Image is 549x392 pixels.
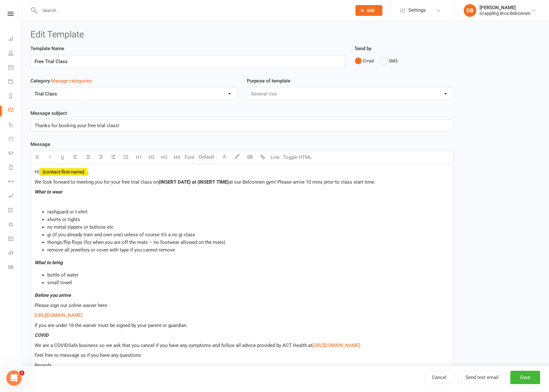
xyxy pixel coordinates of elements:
span: [URL][DOMAIN_NAME] [35,312,83,318]
span: rashguard or t-shirt [47,209,88,215]
span: COVID [35,332,49,338]
h3: Edit Template [30,30,540,40]
label: Send by [355,45,371,52]
span: bottle of water [47,272,78,278]
label: Message [30,140,50,148]
span: remove all jewellery or cover with tape if you cannot remove [47,247,175,253]
span: , [88,169,89,175]
a: Dashboard [8,32,21,47]
button: SMS [380,55,398,67]
span: no metal zippers or buttons etc [47,224,114,230]
span: at our Belconnen gym! Please arrive 10 mins prior to class start time. [229,179,375,185]
a: General attendance kiosk mode [8,232,21,246]
a: Cancel [425,371,454,384]
button: U [56,151,69,164]
div: Grappling Bros Belconnen [480,10,531,16]
button: Category [51,77,92,85]
label: Category [30,77,92,85]
button: Email [355,55,374,67]
a: Calendar [8,61,21,75]
span: small towel [47,280,72,285]
button: A [218,151,231,164]
span: . [360,343,361,348]
a: Class kiosk mode [8,261,21,275]
button: H3 [158,151,170,164]
span: We look forward to meeting you for your free trial class on [35,179,159,185]
button: Font [183,151,196,164]
a: Assessments [8,189,21,204]
input: Default [197,153,216,161]
span: thongs/flip flops (for when you are off the mats – no footwear allowed on the mats) [47,239,225,245]
label: Message subject [30,109,67,117]
span: Thanks for booking your free trial class! [35,123,119,128]
span: Please sign our online waiver here: [35,303,108,308]
span: Add [367,8,374,13]
div: [PERSON_NAME] [480,5,531,10]
iframe: Intercom live chat [6,370,22,386]
button: H2 [145,151,158,164]
input: Search... [38,6,347,15]
button: Save [510,371,540,384]
a: What's New [8,218,21,232]
button: Send test email [458,371,506,384]
span: [URL][DOMAIN_NAME] [312,343,360,348]
button: Toggle HTML [281,151,313,164]
span: U [61,154,64,160]
span: Feel free to message us if you have any questions. [35,352,142,358]
a: Roll call kiosk mode [8,246,21,261]
button: H4 [170,151,183,164]
span: {INSERT DATE} at {INSERT TIME} [159,179,229,185]
button: Add [355,5,382,16]
span: shorts or tights [47,217,80,222]
span: We are a COVIDSafe business so we ask that you cancel if you have any symptoms and follow all adv... [35,343,312,348]
a: Reports [8,89,21,104]
label: Purpose of template [247,77,290,85]
button: Line [269,151,281,164]
a: Payments [8,75,21,89]
button: H1 [132,151,145,164]
div: DB [464,4,476,17]
label: Template Name [30,45,64,52]
span: Hi [35,169,39,175]
a: Product Sales [8,132,21,147]
span: Regards, [35,363,53,368]
span: What to bring [35,260,63,265]
span: Settings [408,3,426,17]
a: People [8,47,21,61]
span: gi (if you already train and own one) unless of course it’s a no gi class [47,232,195,238]
span: If you are under 18 the waiver must be signed by your parent or guardian. [35,323,188,328]
span: What to wear [35,189,62,195]
span: Before you arrive [35,292,71,298]
span: 1 [19,370,24,376]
